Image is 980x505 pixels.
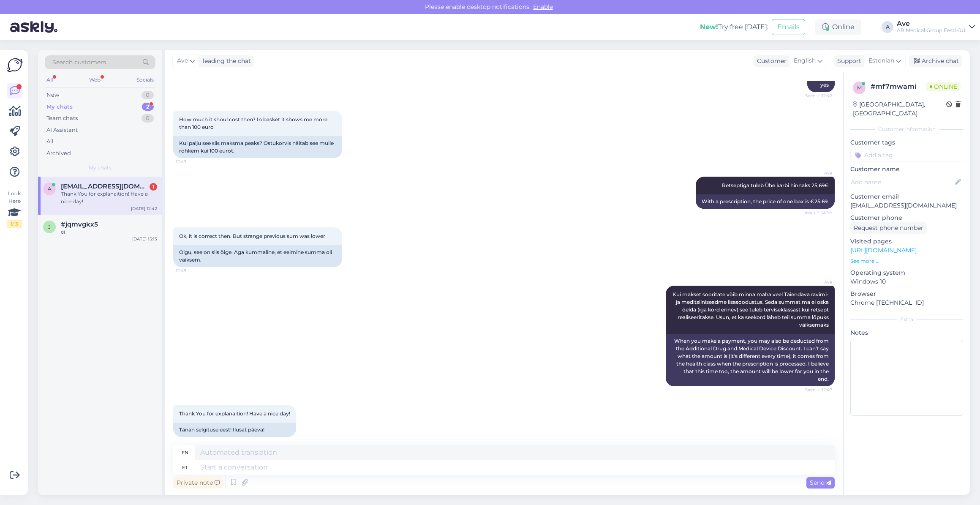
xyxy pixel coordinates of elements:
p: Chrome [TECHNICAL_ID] [850,298,963,307]
b: New! [700,23,718,31]
span: Seen ✓ 12:47 [800,387,832,393]
p: Customer name [850,165,963,174]
div: [DATE] 12:42 [131,205,157,212]
div: 0 [142,91,154,99]
a: [URL][DOMAIN_NAME] [850,246,917,254]
div: AB Medical Group Eesti OÜ [897,27,966,34]
div: My chats [46,103,73,111]
div: Online [815,19,861,35]
input: Add a tag [850,149,963,161]
span: 12:45 [176,268,207,274]
div: Tänan selgituse eest! Ilusat päeva! [173,423,296,437]
p: See more ... [850,257,963,265]
p: Customer email [850,192,963,201]
span: Ave [800,279,832,285]
div: AI Assistant [46,126,78,134]
div: Olgu, see on siis õige. Aga kummaline, et eelmine summa oli väiksem. [173,245,342,267]
div: Look Here [7,190,22,228]
div: New [46,91,59,99]
div: Archived [46,149,71,158]
div: 1 / 3 [7,220,22,228]
div: A [882,21,893,33]
div: et [182,460,188,475]
span: m [857,85,862,91]
div: When you make a payment, you may also be deducted from the Additional Drug and Medical Device Dis... [666,334,835,386]
div: Thank You for explanaition! Have a nice day! [61,190,157,205]
div: Private note [173,477,223,489]
span: Enable [531,3,555,11]
span: a [48,186,52,192]
div: ei [61,228,157,236]
div: Archive chat [909,55,962,67]
span: Retseptiga tuleb Ühe karbi hinnaks 25,69€ [722,182,829,188]
div: Ave [897,20,966,27]
span: #jqmvgkx5 [61,221,98,228]
div: yes [807,78,835,92]
div: Support [834,57,861,66]
div: All [45,74,54,85]
span: Ave [800,170,832,176]
span: 12:43 [176,158,207,165]
a: AveAB Medical Group Eesti OÜ [897,20,975,34]
div: 0 [142,114,154,123]
div: Web [87,74,102,85]
span: English [794,56,816,66]
span: Send [810,479,831,486]
div: Customer information [850,126,963,133]
div: en [182,445,188,460]
div: Team chats [46,114,78,123]
span: Seen ✓ 12:44 [800,209,832,216]
span: j [48,224,51,230]
p: Operating system [850,268,963,277]
p: Customer phone [850,213,963,222]
span: Thank You for explanaition! Have a nice day! [179,410,290,417]
div: [GEOGRAPHIC_DATA], [GEOGRAPHIC_DATA] [853,100,946,118]
div: Request phone number [850,222,927,234]
div: [DATE] 15:13 [132,236,157,242]
span: Kui makset sooritate võib minna maha veel Täiendava ravimi- ja meditsiiniseadme lisasoodustus. Se... [672,291,830,328]
div: 1 [150,183,157,191]
div: # mf7mwami [871,82,926,92]
p: Customer tags [850,138,963,147]
span: asumm32@gmail.com [61,183,149,190]
div: Try free [DATE]: [700,22,768,32]
span: How much it shoul cost then? In basket it shows me more than 100 euro [179,116,329,130]
img: Askly Logo [7,57,23,73]
span: Search customers [52,58,106,67]
p: Visited pages [850,237,963,246]
span: Seen ✓ 12:42 [800,93,832,99]
span: Online [926,82,961,91]
div: leading the chat [199,57,251,66]
span: Ok, it is correct then. But strange previous sum was lower [179,233,325,239]
div: Extra [850,316,963,323]
input: Add name [851,177,953,187]
p: [EMAIL_ADDRESS][DOMAIN_NAME] [850,201,963,210]
span: Estonian [868,56,894,66]
p: Browser [850,289,963,298]
span: 12:48 [176,437,207,444]
div: With a prescription, the price of one box is €25.69. [696,194,835,209]
div: Socials [135,74,155,85]
div: All [46,137,54,146]
span: Ave [177,56,188,66]
div: 2 [142,103,154,111]
p: Windows 10 [850,277,963,286]
p: Notes [850,328,963,337]
div: Kui palju see siis maksma peaks? Ostukorvis näitab see mulle rohkem kui 100 eurot. [173,136,342,158]
button: Emails [772,19,805,35]
span: My chats [89,164,112,172]
div: Customer [754,57,787,66]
